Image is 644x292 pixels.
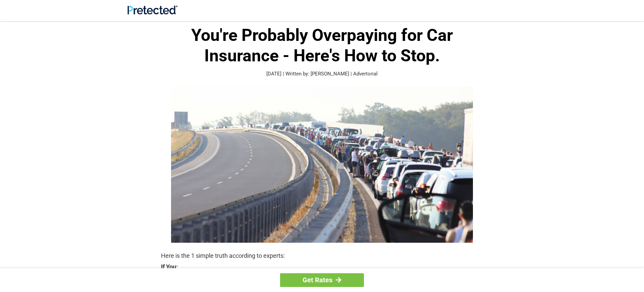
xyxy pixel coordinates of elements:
img: Site Logo [127,5,177,14]
h1: You're Probably Overpaying for Car Insurance - Here's How to Stop. [161,25,483,66]
p: Here is the 1 simple truth according to experts: [161,251,483,260]
a: Get Rates [280,273,364,287]
a: Site Logo [127,9,177,16]
p: [DATE] | Written by: [PERSON_NAME] | Advertorial [161,70,483,78]
strong: If You: [161,264,483,270]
